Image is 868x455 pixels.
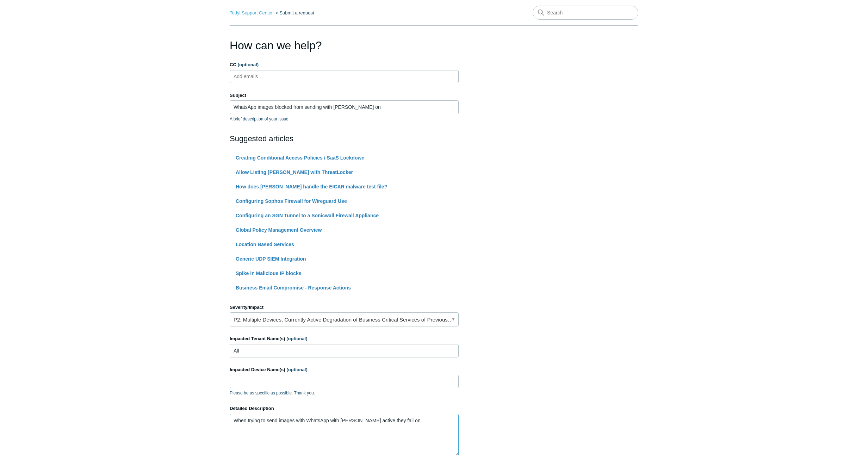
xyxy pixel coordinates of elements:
[230,10,274,15] li: Todyl Support Center
[236,270,301,276] a: Spike in Malicious IP blocks
[230,92,459,99] label: Subject
[236,242,294,247] a: Location Based Services
[230,304,459,311] label: Severity/Impact
[236,155,365,161] a: Creating Conditional Access Policies / SaaS Lockdown
[230,10,273,15] a: Todyl Support Center
[236,227,322,233] a: Global Policy Management Overview
[236,184,387,189] a: How does [PERSON_NAME] handle the EICAR malware test file?
[286,336,307,341] span: (optional)
[230,312,459,326] a: P2: Multiple Devices, Currently Active Degradation of Business Critical Services of Previously Wo...
[230,366,459,373] label: Impacted Device Name(s)
[236,169,353,175] a: Allow Listing [PERSON_NAME] with ThreatLocker
[287,367,308,372] span: (optional)
[230,405,459,412] label: Detailed Description
[230,37,459,54] h1: How can we help?
[231,71,273,82] input: Add emails
[236,256,306,262] a: Generic UDP SIEM Integration
[230,390,459,396] p: Please be as specific as possible. Thank you.
[238,62,259,67] span: (optional)
[230,61,459,68] label: CC
[236,285,351,291] a: Business Email Compromise - Response Actions
[230,133,459,144] h2: Suggested articles
[230,116,459,122] p: A brief description of your issue.
[274,10,314,15] li: Submit a request
[236,213,379,218] a: Configuring an SGN Tunnel to a Sonicwall Firewall Appliance
[533,6,638,20] input: Search
[236,198,347,204] a: Configuring Sophos Firewall for Wireguard Use
[230,335,459,342] label: Impacted Tenant Name(s)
